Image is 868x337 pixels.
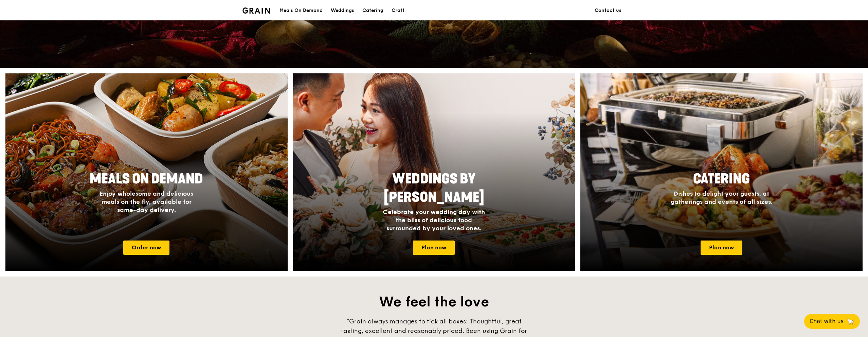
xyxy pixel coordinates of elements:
[671,190,773,206] span: Dishes to delight your guests, at gatherings and events of all sizes.
[331,0,354,21] div: Weddings
[100,190,193,214] span: Enjoy wholesome and delicious meals on the fly, available for same-day delivery.
[804,314,860,329] button: Chat with us🦙
[5,73,288,271] img: meals-on-demand-card.d2b6f6db.png
[358,0,387,21] a: Catering
[90,171,203,187] span: Meals On Demand
[384,171,484,206] span: Weddings by [PERSON_NAME]
[387,0,409,21] a: Craft
[362,0,383,21] div: Catering
[293,73,575,271] a: Weddings by [PERSON_NAME]Celebrate your wedding day with the bliss of delicious food surrounded b...
[580,73,863,271] a: CateringDishes to delight your guests, at gatherings and events of all sizes.Plan now
[5,73,288,271] a: Meals On DemandEnjoy wholesome and delicious meals on the fly, available for same-day delivery.Or...
[293,73,575,271] img: weddings-card.4f3003b8.jpg
[591,0,626,21] a: Contact us
[383,208,485,232] span: Celebrate your wedding day with the bliss of delicious food surrounded by your loved ones.
[327,0,358,21] a: Weddings
[279,0,323,21] div: Meals On Demand
[810,317,844,325] span: Chat with us
[580,73,863,271] img: catering-card.e1cfaf3e.jpg
[392,0,404,21] div: Craft
[693,171,750,187] span: Catering
[701,241,742,255] a: Plan now
[846,317,854,325] span: 🦙
[242,7,270,14] img: Grain
[123,241,169,255] a: Order now
[413,241,455,255] a: Plan now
